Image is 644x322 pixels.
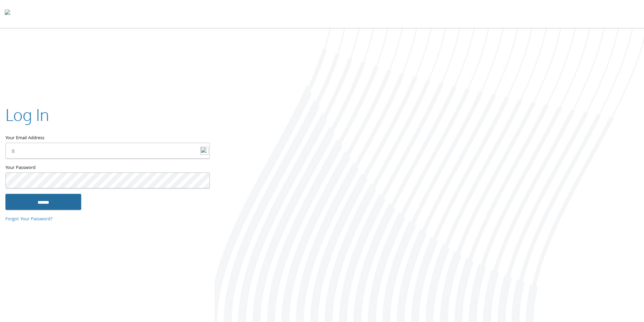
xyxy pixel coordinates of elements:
keeper-lock: Open Keeper Popup [196,147,204,155]
img: todyl-logo-dark.svg [5,7,10,21]
label: Your Password [5,164,209,172]
a: Forgot Your Password? [5,216,53,223]
img: logo-new.svg [200,147,208,155]
h2: Log In [5,103,49,126]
